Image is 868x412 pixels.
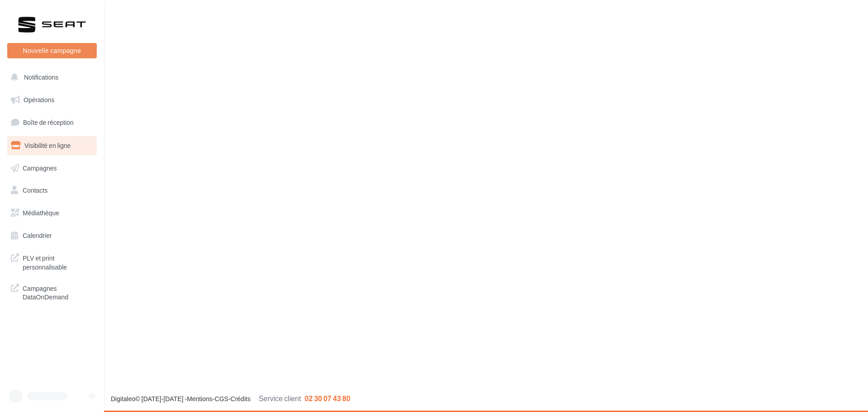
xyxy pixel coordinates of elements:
[5,204,99,223] a: Médiathèque
[5,68,95,87] button: Notifications
[5,248,99,275] a: PLV et print personnalisable
[111,395,135,403] a: Digitaleo
[187,395,212,403] a: Mentions
[7,43,97,58] button: Nouvelle campagne
[23,232,52,239] span: Calendrier
[23,118,74,126] span: Boîte de réception
[5,159,99,178] a: Campagnes
[259,394,301,403] span: Service client
[23,164,57,171] span: Campagnes
[5,113,99,132] a: Boîte de réception
[23,282,93,302] span: Campagnes DataOnDemand
[24,96,54,104] span: Opérations
[5,279,99,305] a: Campagnes DataOnDemand
[5,226,99,245] a: Calendrier
[5,181,99,200] a: Contacts
[5,90,99,109] a: Opérations
[111,395,350,403] span: © [DATE]-[DATE] - - -
[215,395,228,403] a: CGS
[24,73,58,81] span: Notifications
[23,186,47,194] span: Contacts
[305,394,350,403] span: 02 30 07 43 80
[231,395,250,403] a: Crédits
[23,209,59,217] span: Médiathèque
[5,136,99,155] a: Visibilité en ligne
[23,252,93,271] span: PLV et print personnalisable
[24,142,71,149] span: Visibilité en ligne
